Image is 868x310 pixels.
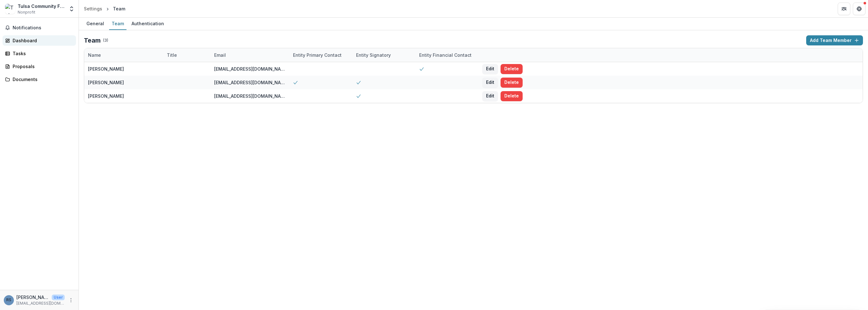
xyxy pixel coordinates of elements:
[113,5,125,12] div: Team
[5,4,15,14] img: Tulsa Community Foundation
[16,301,65,306] p: [EMAIL_ADDRESS][DOMAIN_NAME]
[81,4,105,13] a: Settings
[482,91,498,101] button: Edit
[289,48,352,62] div: Entity Primary Contact
[109,19,126,28] div: Team
[18,9,35,15] span: Nonprofit
[210,48,289,62] div: Email
[16,294,49,301] p: [PERSON_NAME]
[210,52,230,58] div: Email
[482,64,498,74] button: Edit
[501,91,523,101] button: Delete
[13,50,71,57] div: Tasks
[3,74,76,85] a: Documents
[214,79,285,86] div: [EMAIL_ADDRESS][DOMAIN_NAME]
[415,52,475,58] div: Entity Financial Contact
[88,66,124,72] div: [PERSON_NAME]
[163,48,210,62] div: Title
[109,18,126,30] a: Team
[3,61,76,72] a: Proposals
[84,18,107,30] a: General
[84,5,102,12] div: Settings
[415,48,478,62] div: Entity Financial Contact
[352,48,415,62] div: Entity Signatory
[352,52,395,58] div: Entity Signatory
[81,4,128,13] nav: breadcrumb
[13,25,73,31] span: Notifications
[84,48,163,62] div: Name
[501,64,523,74] button: Delete
[67,3,76,15] button: Open entity switcher
[84,19,107,28] div: General
[501,78,523,88] button: Delete
[18,3,65,9] div: Tulsa Community Foundation
[13,63,71,70] div: Proposals
[289,52,345,58] div: Entity Primary Contact
[163,52,181,58] div: Title
[806,35,863,45] button: Add Team Member
[129,18,167,30] a: Authentication
[13,37,71,44] div: Dashboard
[84,52,105,58] div: Name
[67,296,75,304] button: More
[838,3,850,15] button: Partners
[52,295,65,300] p: User
[13,76,71,83] div: Documents
[88,93,124,99] div: [PERSON_NAME]
[103,38,108,43] p: ( 3 )
[853,3,865,15] button: Get Help
[214,93,285,99] div: [EMAIL_ADDRESS][DOMAIN_NAME]
[3,23,76,33] button: Notifications
[3,35,76,46] a: Dashboard
[129,19,167,28] div: Authentication
[6,298,11,302] div: Ryan Starkweather
[3,48,76,59] a: Tasks
[84,37,101,44] h2: Team
[88,79,124,86] div: [PERSON_NAME]
[214,66,285,72] div: [EMAIL_ADDRESS][DOMAIN_NAME]
[482,78,498,88] button: Edit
